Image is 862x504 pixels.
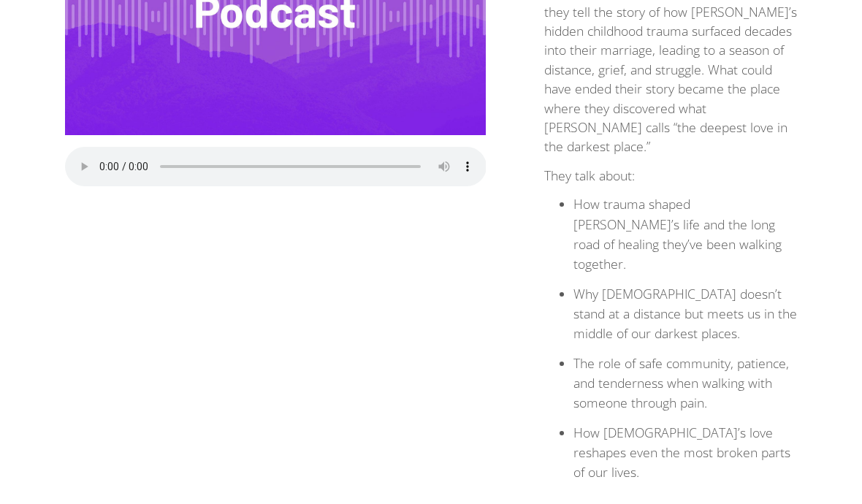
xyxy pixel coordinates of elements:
audio: Your browser does not support the audio element. [65,147,487,186]
li: The role of safe community, patience, and tenderness when walking with someone through pain. [573,354,797,413]
li: How trauma shaped [PERSON_NAME]’s life and the long road of healing they’ve been walking together. [573,194,797,274]
p: They talk about: [544,166,797,185]
li: Why [DEMOGRAPHIC_DATA] doesn’t stand at a distance but meets us in the middle of our darkest places. [573,284,797,344]
li: How [DEMOGRAPHIC_DATA]’s love reshapes even the most broken parts of our lives. [573,423,797,483]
